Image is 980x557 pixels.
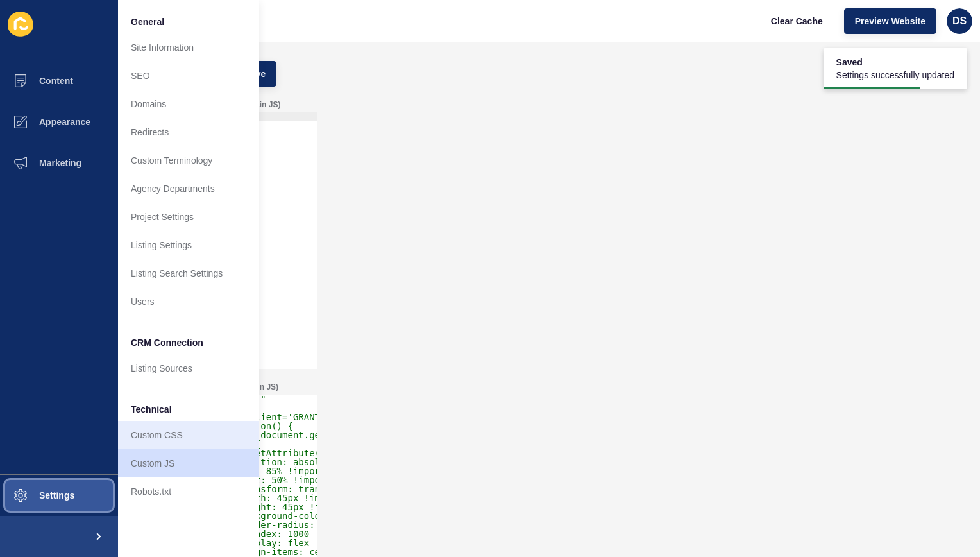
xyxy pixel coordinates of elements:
a: Custom JS [118,449,259,477]
a: Listing Sources [118,354,259,382]
a: Domains [118,90,259,118]
a: Custom Terminology [118,146,259,175]
a: Listing Search Settings [118,259,259,287]
a: Site Information [118,33,259,62]
a: Project Settings [118,203,259,231]
span: CRM Connection [131,336,203,349]
a: Agency Departments [118,175,259,203]
a: Listing Settings [118,231,259,259]
span: Preview Website [855,15,925,28]
a: Robots.txt [118,477,259,506]
span: DS [952,15,967,28]
span: Settings successfully updated [836,69,954,81]
span: Clear Cache [771,15,823,28]
span: Saved [836,56,954,69]
a: SEO [118,62,259,90]
span: Technical [131,403,172,416]
a: Redirects [118,118,259,146]
a: Custom CSS [118,421,259,449]
button: Preview Website [844,8,936,34]
span: General [131,15,164,28]
a: Users [118,287,259,316]
button: Clear Cache [760,8,834,34]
